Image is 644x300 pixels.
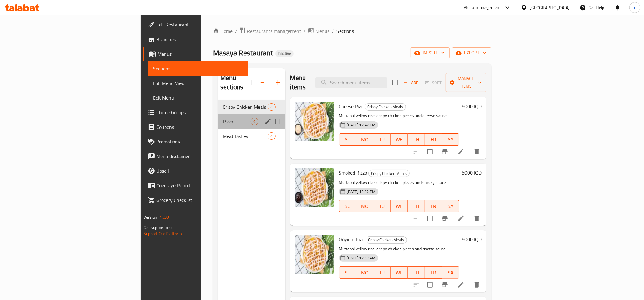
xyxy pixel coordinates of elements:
span: FR [427,202,439,211]
span: Full Menu View [153,79,243,87]
button: TU [373,266,390,279]
span: WE [393,268,405,277]
div: items [251,118,258,125]
span: Menus [315,27,329,35]
span: Crispy Chicken Meals [223,103,268,111]
button: MO [356,266,373,279]
button: SA [442,133,459,146]
input: search [315,77,387,88]
span: export [457,49,486,57]
span: SA [445,268,457,277]
span: WE [393,202,405,211]
button: Branch-specific-item [438,144,452,159]
button: Add section [271,75,285,90]
span: SA [445,135,457,144]
span: Smoked Rizzo [339,168,367,177]
button: export [452,47,491,58]
span: Sort sections [256,75,271,90]
span: Promotions [156,138,243,145]
span: Cheese Rizo [339,102,364,111]
button: TH [408,133,425,146]
button: SA [442,200,459,212]
span: WE [393,135,405,144]
span: 4 [268,104,275,110]
div: Crispy Chicken Meals [365,103,406,111]
span: SU [342,268,354,277]
button: SU [339,266,356,279]
div: Inactive [275,50,294,57]
p: Muttabal yellow rice, crispy chicken pieces and smoky sauce [339,179,460,186]
span: SA [445,202,457,211]
span: Restaurants management [247,27,301,35]
p: Muttabal yellow rice, crispy chicken pieces and risotto sauce [339,245,460,253]
span: SU [342,202,354,211]
span: Pizza [223,118,251,125]
div: Menu-management [464,4,501,11]
span: Crispy Chicken Meals [365,103,406,110]
a: Edit Restaurant [143,17,248,32]
span: MO [359,268,371,277]
span: r [634,4,635,11]
button: TU [373,200,390,212]
a: Branches [143,32,248,47]
button: edit [263,117,272,126]
button: delete [469,277,484,292]
span: TH [410,135,422,144]
a: Support.OpsPlatform [144,230,182,238]
span: SU [342,135,354,144]
h6: 5000 IQD [462,235,482,244]
button: FR [425,133,442,146]
li: / [304,27,306,35]
button: SU [339,200,356,212]
span: Select to update [424,278,436,291]
span: Manage items [450,75,482,90]
p: Muttabal yellow rice, crispy chicken pieces and cheese sauce [339,112,460,120]
button: Branch-specific-item [438,211,452,226]
span: FR [427,268,439,277]
span: MO [359,202,371,211]
span: 4 [268,133,275,139]
span: [DATE] 12:42 PM [344,255,378,261]
span: Select to update [424,212,436,225]
span: Menus [158,50,243,58]
span: Choice Groups [156,109,243,116]
div: Crispy Chicken Meals4 [218,100,285,114]
a: Coverage Report [143,178,248,193]
button: Add [401,78,421,87]
span: Inactive [275,51,294,56]
span: 9 [251,119,258,125]
a: Edit menu item [457,148,464,155]
img: Smoked Rizzo [295,168,334,207]
button: WE [391,133,408,146]
span: TH [410,202,422,211]
span: Crispy Chicken Meals [366,236,407,243]
button: import [411,47,450,58]
a: Edit menu item [457,281,464,288]
span: Menu disclaimer [156,153,243,160]
span: MO [359,135,371,144]
span: TH [410,268,422,277]
h6: 5000 IQD [462,102,482,111]
button: FR [425,266,442,279]
span: FR [427,135,439,144]
a: Menu disclaimer [143,149,248,164]
span: 1.0.0 [159,213,169,221]
div: [GEOGRAPHIC_DATA] [530,4,570,11]
span: Add item [401,78,421,87]
button: TH [408,200,425,212]
span: Edit Restaurant [156,21,243,28]
a: Menus [143,47,248,61]
span: Select all sections [243,76,256,89]
span: Edit Menu [153,94,243,101]
span: TU [376,202,388,211]
span: Coupons [156,123,243,131]
a: Full Menu View [148,76,248,90]
a: Coupons [143,120,248,134]
a: Edit Menu [148,90,248,105]
h2: Menu items [290,73,308,92]
span: Sections [153,65,243,72]
span: Select section first [421,78,446,87]
span: Version: [144,213,158,221]
button: TU [373,133,390,146]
